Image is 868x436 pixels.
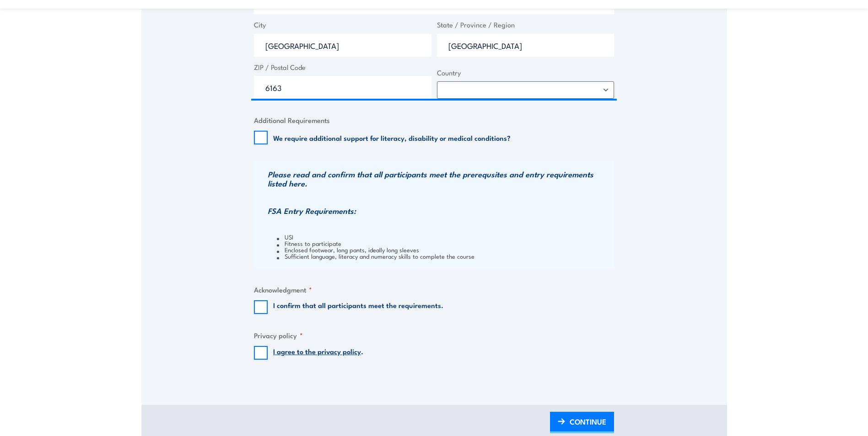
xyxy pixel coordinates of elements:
label: . [273,346,363,360]
h3: Please read and confirm that all participants meet the prerequsites and entry requirements listed... [268,170,612,188]
legend: Additional Requirements [254,115,330,125]
h3: FSA Entry Requirements: [268,206,612,215]
label: I confirm that all participants meet the requirements. [273,300,443,314]
li: Enclosed footwear, long pants, ideally long sleeves [277,246,612,253]
a: CONTINUE [550,412,614,433]
label: ZIP / Postal Code [254,62,431,73]
li: USI [277,234,612,240]
a: I agree to the privacy policy [273,346,361,356]
li: Fitness to participate [277,240,612,246]
li: Sufficient language, literacy and numeracy skills to complete the course [277,253,612,259]
label: Country [437,68,615,78]
label: State / Province / Region [437,20,615,30]
legend: Acknowledgment [254,284,312,295]
legend: Privacy policy [254,330,303,340]
span: CONTINUE [570,409,606,434]
label: We require additional support for literacy, disability or medical conditions? [273,133,511,142]
label: City [254,20,431,30]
